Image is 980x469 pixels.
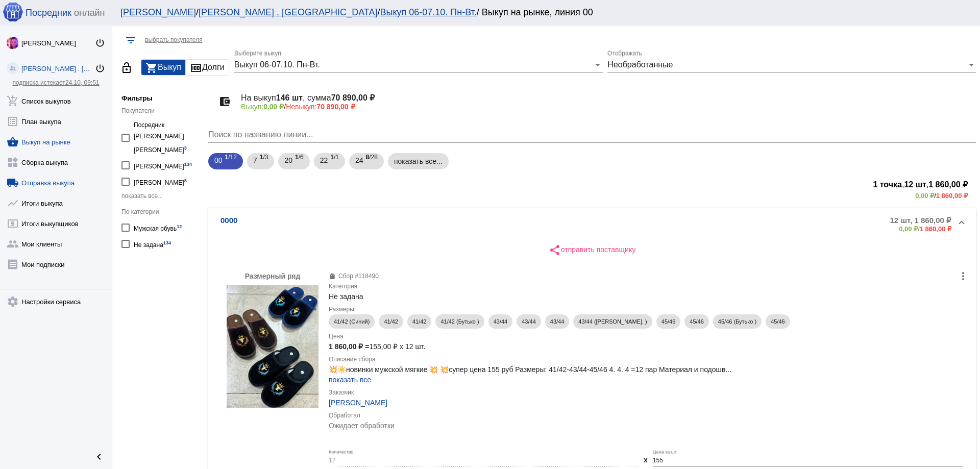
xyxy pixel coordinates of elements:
mat-icon: list_alt [7,115,19,128]
p: / [241,103,968,111]
small: 134 [163,240,171,245]
span: 24.10, 09:51 [65,79,100,86]
b: 70 890,00 ₽ [331,93,375,102]
b: 1 860,00 ₽ = [329,342,369,351]
div: 41/42 [412,316,427,327]
div: [PERSON_NAME] [134,158,192,172]
div: / / / Выкуп на рынке, линия 00 [120,7,962,18]
span: показать все [329,376,371,384]
div: Посредник [PERSON_NAME] [PERSON_NAME] [134,119,203,156]
span: Необработанные [607,60,673,69]
small: 3 [184,145,187,151]
a: подписка истекает24.10, 09:51 [12,79,99,86]
mat-icon: filter_list [125,34,137,46]
mat-icon: lock_open [120,62,133,74]
img: community_200.png [7,62,19,75]
b: 1 860,00 ₽ [920,225,951,233]
label: Цена [329,331,968,341]
mat-icon: widgets [7,156,19,168]
small: 8 [184,178,187,183]
label: Описание сбора [329,354,968,364]
mat-icon: shopping_basket [7,136,19,148]
span: Выкуп: [241,103,284,111]
button: Выкуп [141,60,185,75]
span: 22 [320,151,328,169]
span: Невыкуп: [286,103,355,111]
app-description-cutted: 💥☀️новинки мужской мягкие 💥 💥супер цена 155 руб Размеры: 41/42-43/44-45/46 4. 4. 4 =12 пар Матери... [329,364,968,385]
mat-expansion-panel-header: 000012 шт, 1 860,00 ₽0,00 ₽/1 860,00 ₽ [208,208,976,240]
h3: , , [208,178,968,192]
b: 0,00 ₽ [899,225,918,233]
mat-chip: показать все... [388,153,449,169]
div: 45/46 [690,316,704,327]
span: 24 [355,151,363,169]
small: 12 [177,224,182,229]
label: Категория [329,281,968,291]
div: / [890,225,951,233]
small: 134 [184,162,192,167]
div: 45/46 [661,316,676,327]
span: /1 [330,151,339,172]
mat-icon: group [7,238,19,250]
mat-icon: more_vert [957,270,969,282]
a: [PERSON_NAME] [120,7,196,17]
div: 155,00 ₽ x 12 шт. [329,341,968,352]
mat-icon: shopping_cart [145,62,158,74]
button: Долги [186,60,229,75]
span: Ожидает обработки [329,422,395,430]
span: Посредник [26,8,71,18]
div: [PERSON_NAME] [134,175,187,188]
h4: На выкуп , сумма [241,93,968,103]
label: Размеры [329,304,968,314]
button: отправить поставщику [541,240,644,259]
div: 41/42 (Бутько ) [440,316,479,327]
label: Обработал [329,410,968,421]
img: nxPt0zup6j5W07CipJ0l.jpg [227,285,318,408]
mat-icon: chevron_left [93,451,105,463]
mat-icon: power_settings_new [95,63,105,73]
b: 8 [366,154,370,161]
div: Сбор #118490 [338,271,379,281]
div: 43/44 ([PERSON_NAME], ) [578,316,647,327]
a: Выкуп 06-07.10. Пн-Вт. [380,7,476,17]
span: отправить поставщику [549,245,635,254]
a: [PERSON_NAME] . [GEOGRAPHIC_DATA] [199,7,377,17]
mat-icon: power_settings_new [95,38,105,48]
span: 00 [214,151,223,169]
mat-icon: money [190,62,202,74]
div: 41/42 [384,316,398,327]
mat-icon: show_chart [7,197,19,209]
b: 1 860,00 ₽ [936,192,968,200]
b: 1 [295,154,299,161]
div: 45/46 [771,316,785,327]
div: 41/42 (Синий) [334,316,370,327]
label: Заказчик [329,387,968,398]
a: [PERSON_NAME] [329,399,387,407]
b: 0000 [220,216,237,233]
div: 43/44 [494,316,508,327]
span: онлайн [74,8,105,18]
b: 12 шт, 1 860,00 ₽ [890,216,951,225]
div: Размерный ряд [227,271,318,285]
b: 70 890,00 ₽ [316,103,355,111]
b: 0,00 ₽ [263,103,284,111]
mat-icon: account_balance_wallet [216,93,233,110]
span: /28 [366,151,378,172]
span: /3 [260,151,268,172]
b: 1 [330,154,334,161]
mat-icon: share [549,244,561,256]
div: / [208,192,968,200]
b: 1 [225,154,229,161]
mat-icon: receipt [7,258,19,270]
div: Покупатели [121,107,203,114]
span: /12 [225,151,237,172]
mat-icon: local_atm [7,217,19,230]
b: 12 шт [904,180,926,189]
b: 0,00 ₽ [915,192,934,200]
span: 7 [253,151,257,169]
span: выбрать покупателя [145,36,203,43]
b: 146 шт [276,93,303,102]
div: Не задана [134,237,171,251]
mat-icon: settings [7,295,19,308]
